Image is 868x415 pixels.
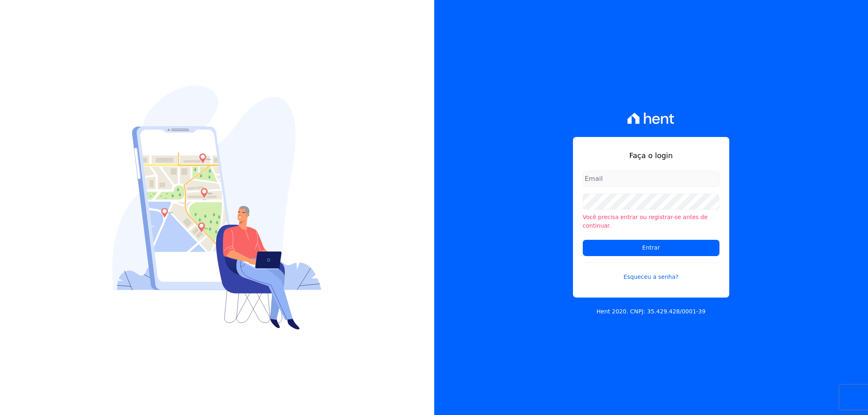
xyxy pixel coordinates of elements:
[112,85,321,330] img: Login
[597,307,706,316] p: Hent 2020. CNPJ: 35.429.428/0001-39
[583,150,719,161] h1: Faça o login
[583,240,719,256] input: Entrar
[583,213,719,230] li: Você precisa entrar ou registrar-se antes de continuar.
[583,263,719,281] a: Esqueceu a senha?
[583,171,719,187] input: Email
